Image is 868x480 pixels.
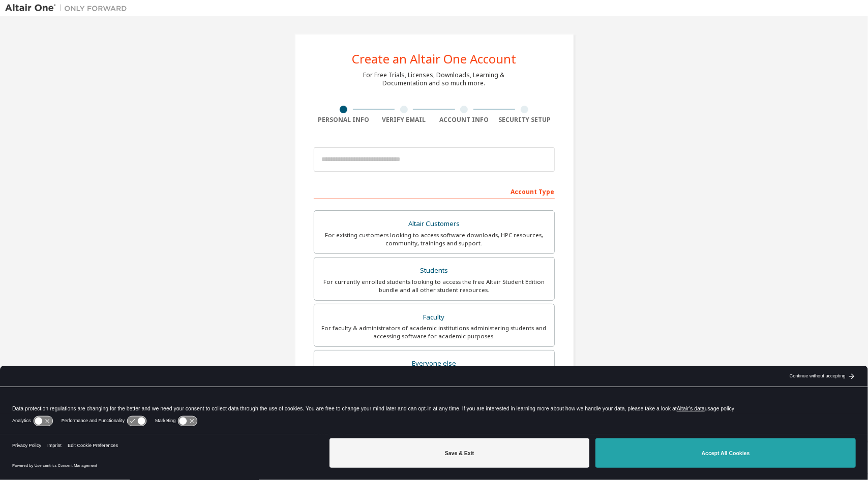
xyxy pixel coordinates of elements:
div: Everyone else [320,357,548,371]
div: Altair Customers [320,217,548,231]
div: For Free Trials, Licenses, Downloads, Learning & Documentation and so much more. [364,71,505,87]
div: Account Type [314,183,555,199]
div: Account Info [434,116,495,124]
div: For faculty & administrators of academic institutions administering students and accessing softwa... [320,324,548,340]
img: Altair One [5,3,132,13]
div: Verify Email [374,116,434,124]
div: Personal Info [314,116,374,124]
div: Create an Altair One Account [352,53,516,65]
div: For existing customers looking to access software downloads, HPC resources, community, trainings ... [320,231,548,247]
div: For currently enrolled students looking to access the free Altair Student Edition bundle and all ... [320,278,548,294]
div: Faculty [320,310,548,325]
div: Students [320,264,548,278]
div: Security Setup [494,116,555,124]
